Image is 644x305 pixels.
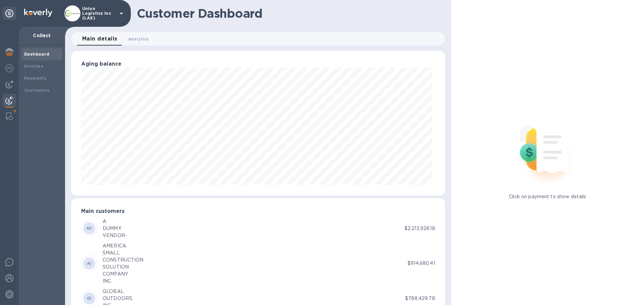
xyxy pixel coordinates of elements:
[103,263,144,271] div: SOLUTION
[87,296,92,301] b: GI
[81,61,435,67] h3: Aging balance
[103,242,144,249] div: AMERICA
[103,295,133,302] div: OUTDOORS,
[81,208,435,215] h3: Main customers
[24,64,43,69] b: Invoices
[24,32,60,39] p: Collect
[3,7,16,20] div: Unpin categories
[24,76,47,81] b: Payments
[87,261,92,266] b: AI
[103,249,144,256] div: SMALL
[24,88,50,93] b: Customers
[103,218,127,225] div: A
[103,225,127,232] div: DUMMY
[405,295,435,302] p: $788,429.78
[5,64,13,72] img: Foreign exchange
[24,52,50,57] b: Dashboard
[509,193,586,200] p: Click on payment to show details
[82,6,116,20] p: Union Logistics Inc (LAX)
[82,34,117,44] span: Main details
[405,225,435,232] p: $2,213,928.18
[103,232,127,239] div: VENDOR-
[103,288,133,295] div: GLOBAL
[24,9,52,17] img: Logo
[128,35,149,43] span: Analytics
[137,6,440,20] h1: Customer Dashboard
[103,256,144,263] div: CONSTRUCTION
[408,260,435,267] p: $914,680.41
[86,226,92,231] b: AV
[103,278,144,285] div: INC.
[103,271,144,278] div: COMPANY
